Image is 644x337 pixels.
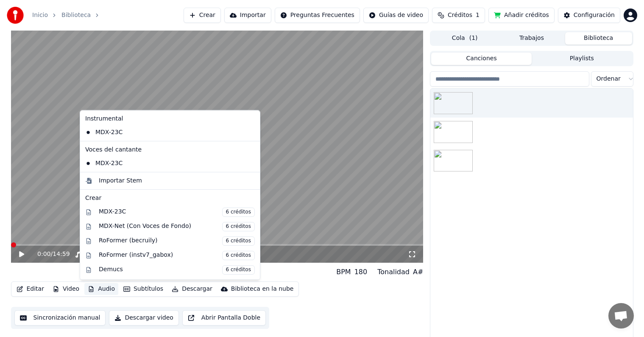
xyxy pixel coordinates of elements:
div: Voces del cantante [82,143,258,157]
button: Playlists [532,53,632,65]
button: Video [49,283,83,295]
button: Crear [184,8,221,23]
span: 6 créditos [222,251,255,260]
div: BPM [336,267,351,277]
button: Preguntas Frecuentes [275,8,360,23]
div: MDX-23C [82,126,245,139]
img: youka [7,7,24,24]
button: Audio [84,283,118,295]
button: Configuración [558,8,620,23]
div: Crear [85,194,255,202]
span: 14:59 [53,250,70,258]
div: / [37,250,58,258]
button: Biblioteca [565,32,632,45]
span: 0:00 [37,250,50,258]
button: Añadir créditos [488,8,555,23]
span: 6 créditos [222,265,255,275]
span: Créditos [448,11,472,20]
nav: breadcrumb [32,11,112,20]
span: ( 1 ) [469,34,478,42]
button: Cola [431,32,498,45]
button: Descargar video [109,310,178,326]
button: Canciones [431,53,532,65]
div: Instrumental [82,112,258,126]
span: 6 créditos [222,208,255,217]
span: Ordenar [597,75,621,83]
div: MDX-23C [99,208,255,217]
div: RoFormer (instv7_gabox) [99,251,255,260]
div: Biblioteca en la nube [231,285,294,293]
div: Configuración [574,11,615,20]
div: 180 [354,267,368,277]
button: Abrir Pantalla Doble [182,310,266,326]
div: Importar Stem [99,177,142,185]
button: Guías de video [363,8,429,23]
a: Inicio [32,11,48,20]
div: RoFormer (becruily) [99,236,255,246]
button: Créditos1 [432,8,485,23]
a: Biblioteca [61,11,91,20]
div: MDX-Net (Con Voces de Fondo) [99,222,255,231]
button: Subtítulos [120,283,167,295]
button: Sincronización manual [14,310,106,326]
button: Descargar [168,283,216,295]
a: Chat abierto [608,303,634,329]
span: 6 créditos [222,222,255,231]
div: MDX-23C [82,157,245,170]
div: A# [413,267,423,277]
span: 6 créditos [222,236,255,246]
div: Tonalidad [377,267,410,277]
button: Editar [13,283,47,295]
span: 1 [476,11,480,20]
button: Trabajos [498,32,565,45]
div: Demucs [99,265,255,275]
button: Importar [224,8,271,23]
